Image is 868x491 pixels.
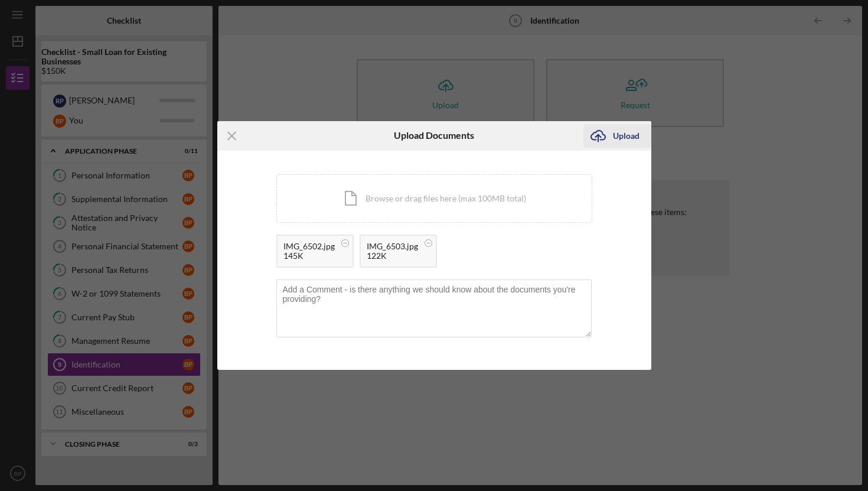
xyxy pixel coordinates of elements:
div: 145K [283,251,335,261]
h6: Upload Documents [394,130,474,141]
button: Upload [583,124,651,148]
div: 122K [367,251,418,261]
div: IMG_6503.jpg [367,242,418,251]
div: IMG_6502.jpg [283,242,335,251]
div: Upload [613,124,639,148]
